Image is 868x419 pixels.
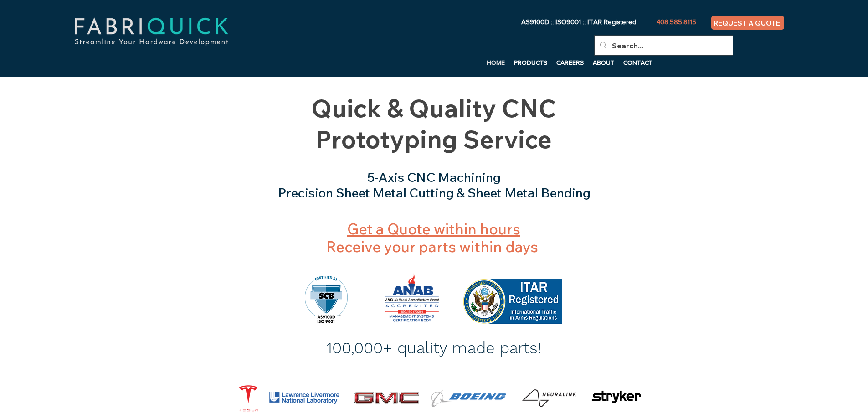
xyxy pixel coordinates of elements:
[619,56,657,69] a: CONTACT
[278,169,591,201] span: 5-Axis CNC Machining Precision Sheet Metal Cutting & Sheet Metal Bending
[463,279,562,324] img: ITAR Registered.png
[219,379,277,418] img: Tesla,_Inc.-Logo.wine.png
[585,376,648,418] img: Stryker_Corporation-Logo.wine.png
[349,388,424,409] img: gmc-logo.png
[41,7,262,56] img: fabriquick-logo-colors-adjusted.png
[347,220,520,238] a: Get a Quote within hours
[657,18,696,26] span: 408.585.8115
[311,93,556,155] span: Quick & Quality CNC Prototyping Service
[269,391,340,405] img: LLNL-logo.png
[305,276,348,324] img: AS9100D and ISO 9001 Mark.png
[381,271,444,324] img: ANAB-MS-CB-3C.png
[711,16,784,30] a: REQUEST A QUOTE
[552,56,588,69] a: CAREERS
[482,56,509,69] a: HOME
[326,220,538,255] span: Receive your parts within days
[509,56,552,69] a: PRODUCTS
[339,56,657,69] nav: Site
[612,36,714,56] input: Search...
[522,389,576,407] img: Neuralink_Logo.png
[326,338,541,357] span: 100,000+ quality made parts!
[429,388,508,409] img: 58ee8d113545163ec1942cd3.png
[714,19,780,27] span: REQUEST A QUOTE
[588,56,619,69] a: ABOUT
[521,18,636,26] span: AS9100D :: ISO9001 :: ITAR Registered
[619,56,657,69] p: CONTACT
